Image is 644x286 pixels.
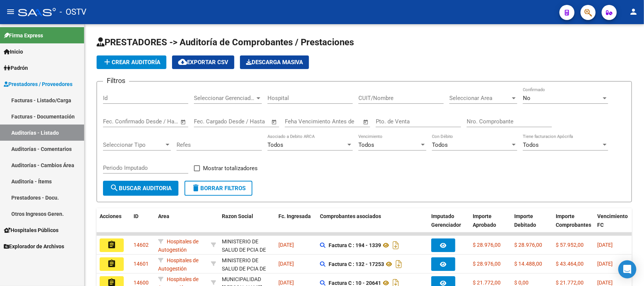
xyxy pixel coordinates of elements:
mat-icon: menu [6,7,15,16]
span: Crear Auditoría [103,59,160,66]
span: $ 21.772,00 [556,280,584,286]
button: Descarga Masiva [240,55,309,69]
mat-icon: cloud_download [178,57,187,66]
span: $ 28.976,00 [473,261,501,267]
datatable-header-cell: Importe Comprobantes [553,208,594,241]
button: Buscar Auditoria [103,181,178,196]
div: MINISTERIO DE SALUD DE PCIA DE BSAS [222,256,272,282]
span: Padrón [4,64,28,72]
datatable-header-cell: Imputado Gerenciador [428,208,470,241]
span: [DATE] [278,242,294,248]
i: Descargar documento [391,239,401,251]
span: [DATE] [597,242,613,248]
span: Hospitales de Autogestión [158,257,198,272]
span: Importe Aprobado [473,213,496,228]
datatable-header-cell: Acciones [97,208,131,241]
span: Seleccionar Gerenciador [194,95,255,101]
span: ID [134,213,138,219]
span: Borrar Filtros [191,185,246,192]
datatable-header-cell: Razon Social [219,208,275,241]
span: PRESTADORES -> Auditoría de Comprobantes / Prestaciones [97,37,354,48]
datatable-header-cell: Importe Debitado [511,208,553,241]
div: Open Intercom Messenger [618,260,636,278]
button: Open calendar [270,118,279,126]
span: $ 14.488,00 [514,261,542,267]
span: Seleccionar Tipo [103,141,164,148]
span: Importe Comprobantes [556,213,591,228]
span: 14600 [134,280,149,286]
input: Fecha inicio [103,118,134,125]
span: Inicio [4,48,23,56]
span: Descarga Masiva [246,59,303,66]
strong: Factura C : 10 - 20641 [329,280,381,286]
span: Seleccionar Area [449,95,510,101]
span: Todos [267,141,283,148]
datatable-header-cell: Fc. Ingresada [275,208,317,241]
span: Hospitales de Autogestión [158,238,198,253]
span: $ 28.976,00 [514,242,542,248]
span: 14602 [134,242,149,248]
span: [DATE] [597,261,613,267]
strong: Factura C : 194 - 1339 [329,242,381,248]
app-download-masive: Descarga masiva de comprobantes (adjuntos) [240,55,309,69]
span: Todos [358,141,374,148]
div: - 30626983398 [222,237,272,253]
button: Open calendar [179,118,188,126]
span: Prestadores / Proveedores [4,80,72,88]
datatable-header-cell: Comprobantes asociados [317,208,428,241]
mat-icon: assignment [107,259,116,268]
datatable-header-cell: Vencimiento FC [594,208,636,241]
span: $ 21.772,00 [473,280,501,286]
mat-icon: assignment [107,240,116,249]
button: Borrar Filtros [184,181,252,196]
mat-icon: search [110,183,119,192]
span: Area [158,213,169,219]
span: 14601 [134,261,149,267]
datatable-header-cell: Importe Aprobado [470,208,511,241]
i: Descargar documento [394,258,404,270]
datatable-header-cell: Area [155,208,208,241]
span: Importe Debitado [514,213,536,228]
div: - 30626983398 [222,256,272,272]
span: Mostrar totalizadores [203,164,258,173]
span: - OSTV [60,4,86,20]
span: [DATE] [597,280,613,286]
span: No [523,95,530,101]
button: Exportar CSV [172,55,234,69]
mat-icon: person [629,7,638,16]
span: $ 28.976,00 [473,242,501,248]
input: Fecha inicio [194,118,224,125]
span: Todos [432,141,448,148]
span: $ 0,00 [514,280,529,286]
span: Fc. Ingresada [278,213,311,219]
span: Imputado Gerenciador [431,213,461,228]
span: Razon Social [222,213,253,219]
span: Todos [523,141,539,148]
strong: Factura C : 132 - 17253 [329,261,384,267]
span: $ 43.464,00 [556,261,584,267]
span: [DATE] [278,261,294,267]
input: Fecha fin [231,118,268,125]
input: Fecha fin [140,118,177,125]
mat-icon: add [103,57,112,66]
span: Buscar Auditoria [110,185,172,192]
button: Crear Auditoría [97,55,166,69]
h3: Filtros [103,75,129,86]
span: Firma Express [4,31,43,40]
span: Comprobantes asociados [320,213,381,219]
span: $ 57.952,00 [556,242,584,248]
span: Hospitales Públicos [4,226,58,234]
span: Vencimiento FC [597,213,628,228]
span: Acciones [100,213,121,219]
datatable-header-cell: ID [131,208,155,241]
button: Open calendar [362,118,370,126]
span: Explorador de Archivos [4,242,64,251]
span: [DATE] [278,280,294,286]
mat-icon: delete [191,183,200,192]
span: Exportar CSV [178,59,228,66]
div: MINISTERIO DE SALUD DE PCIA DE BSAS [222,237,272,263]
